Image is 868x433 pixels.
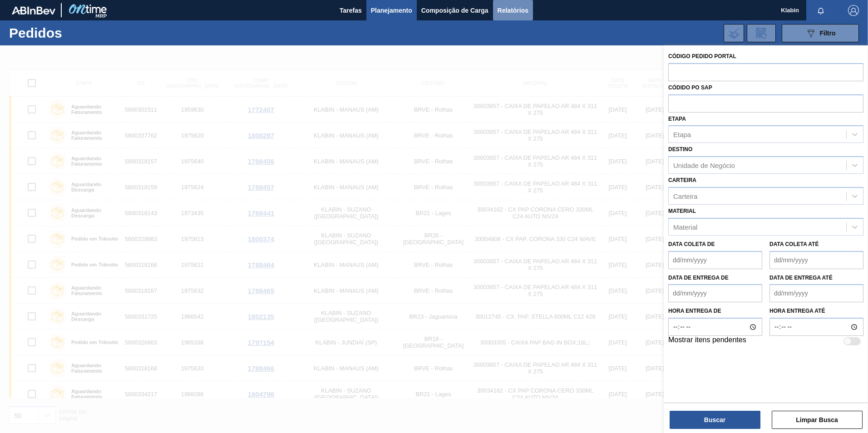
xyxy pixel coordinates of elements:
[9,28,145,38] h1: Pedidos
[820,30,836,37] span: Filtro
[668,116,686,122] label: Etapa
[769,284,863,302] input: dd/mm/yyyy
[769,305,863,318] label: Hora entrega até
[668,84,712,91] label: Códido PO SAP
[769,241,819,247] label: Data coleta até
[340,5,362,16] span: Tarefas
[848,5,859,16] img: Logout
[668,336,746,347] label: Mostrar itens pendentes
[668,208,696,214] label: Material
[769,251,863,269] input: dd/mm/yyyy
[673,162,735,169] div: Unidade de Negócio
[769,275,833,281] label: Data de Entrega até
[371,5,412,16] span: Planejamento
[668,275,729,281] label: Data de Entrega de
[668,284,762,302] input: dd/mm/yyyy
[668,305,762,318] label: Hora entrega de
[747,24,776,42] div: Solicitação de Revisão de Pedidos
[673,223,697,231] div: Material
[668,241,715,247] label: Data coleta de
[668,177,696,183] label: Carteira
[806,4,835,17] button: Notificações
[724,24,744,42] div: Importar Negociações dos Pedidos
[668,146,692,153] label: Destino
[673,131,691,138] div: Etapa
[782,24,859,42] button: Filtro
[498,5,528,16] span: Relatórios
[668,53,736,59] label: Código Pedido Portal
[668,251,762,269] input: dd/mm/yyyy
[12,6,55,15] img: TNhmsLtSVTkK8tSr43FrP2fwEKptu5GPRR3wAAAABJRU5ErkJggg==
[421,5,488,16] span: Composição de Carga
[673,192,697,200] div: Carteira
